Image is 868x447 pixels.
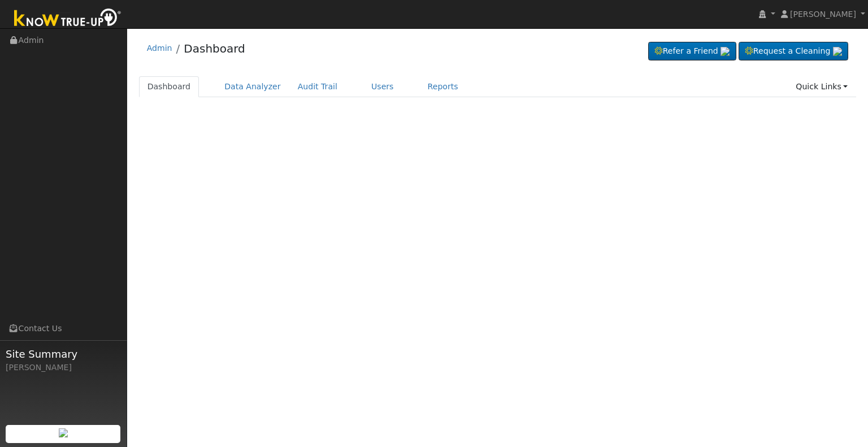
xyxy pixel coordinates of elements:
div: [PERSON_NAME] [6,362,121,374]
span: Site Summary [6,346,121,362]
img: retrieve [833,47,842,56]
a: Audit Trail [289,76,346,97]
a: Users [363,76,402,97]
a: Refer a Friend [648,42,736,61]
img: Know True-Up [8,6,127,32]
a: Admin [147,44,172,53]
span: [PERSON_NAME] [790,10,856,19]
a: Quick Links [787,76,856,97]
a: Data Analyzer [216,76,289,97]
a: Reports [419,76,467,97]
img: retrieve [59,428,68,437]
a: Dashboard [139,76,199,97]
a: Dashboard [184,42,245,55]
img: retrieve [721,47,730,56]
a: Request a Cleaning [739,42,848,61]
